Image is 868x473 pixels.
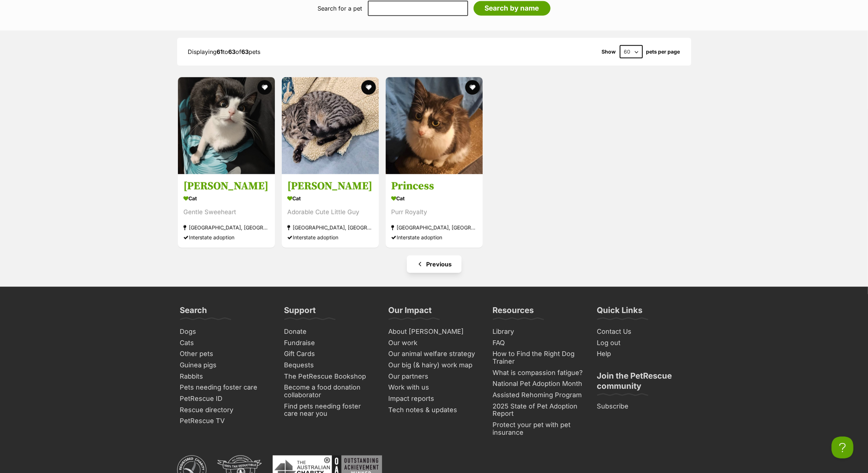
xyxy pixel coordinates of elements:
h3: Search [180,305,207,320]
span: Displaying to of pets [188,48,261,55]
a: Work with us [386,382,483,393]
iframe: Help Scout Beacon - Open [832,437,853,458]
a: Bequests [281,360,378,371]
h3: Resources [493,305,534,320]
h3: Support [284,305,316,320]
div: Gentle Sweeheart [183,208,269,218]
a: Fundraise [281,337,378,349]
div: [GEOGRAPHIC_DATA], [GEOGRAPHIC_DATA] [391,223,477,233]
a: PetRescue ID [177,393,274,404]
button: favourite [257,80,272,95]
div: Interstate adoption [391,233,477,243]
a: Princess Cat Purr Royalty [GEOGRAPHIC_DATA], [GEOGRAPHIC_DATA] Interstate adoption favourite [386,174,483,248]
a: What is compassion fatigue? [490,367,587,379]
h3: Quick Links [597,305,643,320]
div: Cat [287,193,373,204]
a: Other pets [177,348,274,360]
a: Log out [594,337,691,349]
a: 2025 State of Pet Adoption Report [490,401,587,419]
nav: Pagination [177,255,691,273]
a: Our partners [386,371,483,382]
a: Help [594,348,691,360]
div: Interstate adoption [183,233,269,243]
label: Search for a pet [318,5,362,12]
a: Find pets needing foster care near you [281,401,378,419]
strong: 63 [229,48,236,55]
a: Cats [177,337,274,349]
a: Rescue directory [177,404,274,416]
img: Benton [282,77,379,174]
div: Cat [183,193,269,204]
a: Library [490,326,587,337]
img: Princess [386,77,483,174]
a: Protect your pet with pet insurance [490,419,587,438]
a: FAQ [490,337,587,349]
a: The PetRescue Bookshop [281,371,378,382]
a: Assisted Rehoming Program [490,390,587,401]
a: Pets needing foster care [177,382,274,393]
input: Search by name [474,1,550,16]
a: National Pet Adoption Month [490,378,587,390]
strong: 61 [217,48,223,55]
h3: Princess [391,180,477,193]
a: About [PERSON_NAME] [386,326,483,337]
h3: Join the PetRescue community [597,371,688,395]
strong: 63 [242,48,249,55]
a: [PERSON_NAME] Cat Gentle Sweeheart [GEOGRAPHIC_DATA], [GEOGRAPHIC_DATA] Interstate adoption favou... [178,174,275,248]
div: [GEOGRAPHIC_DATA], [GEOGRAPHIC_DATA] [183,223,269,233]
div: Purr Royalty [391,208,477,218]
a: PetRescue TV [177,415,274,427]
a: Subscribe [594,401,691,412]
div: Cat [391,193,477,204]
h3: [PERSON_NAME] [183,180,269,193]
div: Interstate adoption [287,233,373,243]
a: Become a food donation collaborator [281,382,378,400]
img: Fadi [178,77,275,174]
a: Our big (& hairy) work map [386,360,483,371]
a: Donate [281,326,378,337]
a: Guinea pigs [177,360,274,371]
a: Our animal welfare strategy [386,348,483,360]
label: pets per page [646,49,680,55]
a: Contact Us [594,326,691,337]
a: Dogs [177,326,274,337]
a: Gift Cards [281,348,378,360]
a: [PERSON_NAME] Cat Adorable Cute Little Guy [GEOGRAPHIC_DATA], [GEOGRAPHIC_DATA] Interstate adopti... [282,174,379,248]
a: How to Find the Right Dog Trainer [490,348,587,367]
a: Our work [386,337,483,349]
div: Adorable Cute Little Guy [287,208,373,218]
button: favourite [465,80,480,95]
a: Tech notes & updates [386,404,483,416]
h3: Our Impact [389,305,432,320]
span: Show [602,49,616,55]
button: favourite [361,80,376,95]
h3: [PERSON_NAME] [287,180,373,193]
a: Impact reports [386,393,483,404]
a: Rabbits [177,371,274,382]
a: Previous page [407,255,462,273]
div: [GEOGRAPHIC_DATA], [GEOGRAPHIC_DATA] [287,223,373,233]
